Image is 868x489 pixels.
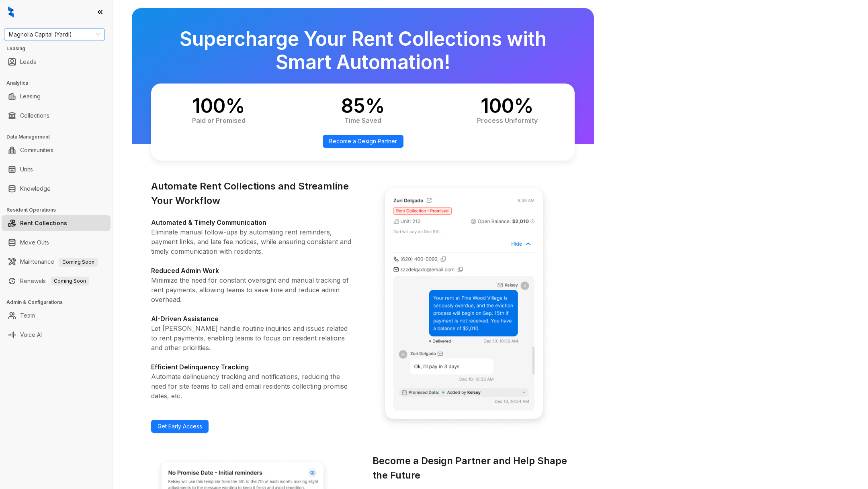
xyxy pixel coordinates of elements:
[151,372,353,401] p: Automate delinquency tracking and notifications, reducing the need for site teams to call and ema...
[329,137,397,146] span: Become a Design Partner
[51,277,89,285] span: Coming Soon
[20,142,53,158] a: Communities
[6,206,112,214] h3: Resident Operations
[151,362,353,372] h4: Efficient Delinquency Tracking
[6,45,112,52] h3: Leasing
[20,273,89,289] a: RenewalsComing Soon
[151,420,209,433] a: Get Early Access
[20,88,41,104] a: Leasing
[373,454,575,483] h3: Become a Design Partner and Help Shape the Future
[6,79,112,87] h3: Analytics
[151,324,353,352] p: Let [PERSON_NAME] handle routine inquiries and issues related to rent payments, enabling teams to...
[315,96,411,116] h4: 85%
[2,161,111,177] li: Units
[151,275,353,304] p: Minimize the need for constant oversight and manual tracking of rent payments, allowing teams to ...
[2,142,111,158] li: Communities
[2,215,111,231] li: Rent Collections
[151,227,353,256] p: Eliminate manual follow-ups by automating rent reminders, payment links, and late fee notices, wh...
[20,234,49,251] a: Move Outs
[2,54,111,70] li: Leads
[158,422,202,431] span: Get Early Access
[20,308,35,324] a: Team
[151,266,353,275] h4: Reduced Admin Work
[170,116,267,125] h3: Paid or Promised
[8,6,14,18] img: logo
[6,133,112,141] h3: Data Management
[20,54,36,70] a: Leads
[151,179,353,208] h3: Automate Rent Collections and Streamline Your Workflow
[20,327,42,343] a: Voice AI
[2,88,111,104] li: Leasing
[459,116,555,125] h3: Process Uniformity
[323,135,403,148] a: Become a Design Partner
[2,254,111,270] li: Maintenance
[315,116,411,125] h3: Time Saved
[2,108,111,124] li: Collections
[170,96,267,116] h4: 100%
[151,218,353,227] h4: Automated & Timely Communication
[2,327,111,343] li: Voice AI
[20,161,33,177] a: Units
[20,215,67,231] a: Rent Collections
[2,181,111,197] li: Knowledge
[2,273,111,289] li: Renewals
[2,234,111,251] li: Move Outs
[459,96,555,116] h4: 100%
[6,299,112,306] h3: Admin & Configurations
[373,179,555,434] img: Automate Rent Collections and Streamline Your Workflow
[9,29,100,41] span: Magnolia Capital (Yardi)
[151,314,353,324] h4: AI-Driven Assistance
[151,27,575,74] h2: Supercharge Your Rent Collections with Smart Automation!
[59,258,98,267] span: Coming Soon
[2,308,111,324] li: Team
[20,181,51,197] a: Knowledge
[20,108,49,124] a: Collections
